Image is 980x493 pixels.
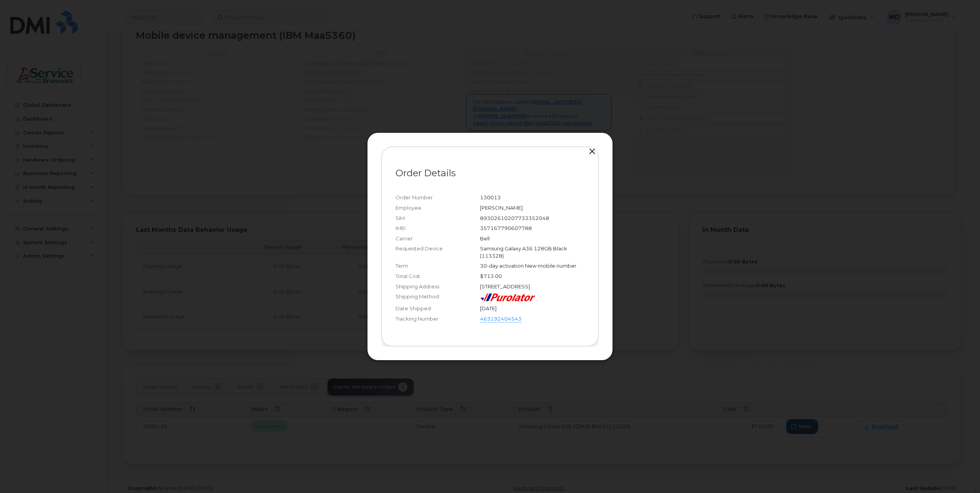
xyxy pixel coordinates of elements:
[480,283,584,290] div: [STREET_ADDRESS]
[521,316,528,322] a: Open shipping details in new tab
[480,235,584,242] div: Bell
[480,245,584,259] div: Samsung Galaxy A36 128GB Black (113328)
[480,225,584,232] div: 357167790607788
[480,194,584,201] div: 130013
[396,283,480,290] div: Shipping Address
[396,225,480,232] div: IMEI
[480,293,535,302] img: purolator-9dc0d6913a5419968391dc55414bb4d415dd17fc9089aa56d78149fa0af40473.png
[396,204,480,212] div: Employee
[396,215,480,222] div: SIM
[396,293,480,302] div: Shipping Method
[396,273,480,280] div: Total Cost
[396,169,584,178] p: Order Details
[480,262,584,270] div: 30-day activation New mobile number
[396,262,480,270] div: Term
[480,204,584,212] div: [PERSON_NAME]
[480,315,521,323] a: 463192404543
[396,245,480,259] div: Requested Device
[396,315,480,324] div: Tracking Number
[480,305,584,312] div: [DATE]
[396,194,480,201] div: Order Number
[480,215,584,222] div: 89302610207733352048
[480,273,584,280] div: $713.00
[396,305,480,312] div: Date Shipped
[396,235,480,242] div: Carrier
